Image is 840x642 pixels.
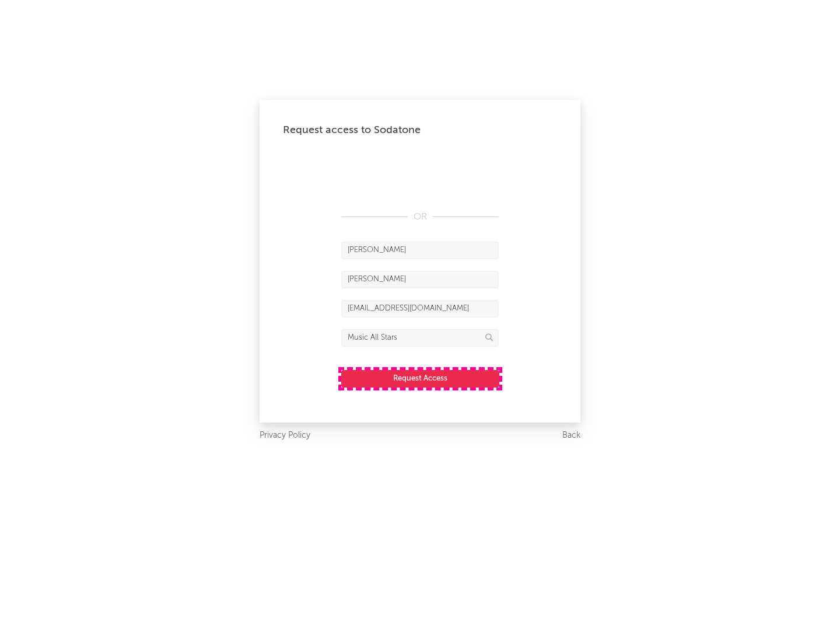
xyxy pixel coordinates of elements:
input: Last Name [341,271,499,288]
div: OR [341,210,499,224]
button: Request Access [341,370,499,388]
input: Email [341,300,499,317]
input: First Name [341,242,499,259]
a: Privacy Policy [260,428,310,443]
a: Back [562,428,580,443]
input: Division [341,329,499,347]
div: Request access to Sodatone [283,123,557,137]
